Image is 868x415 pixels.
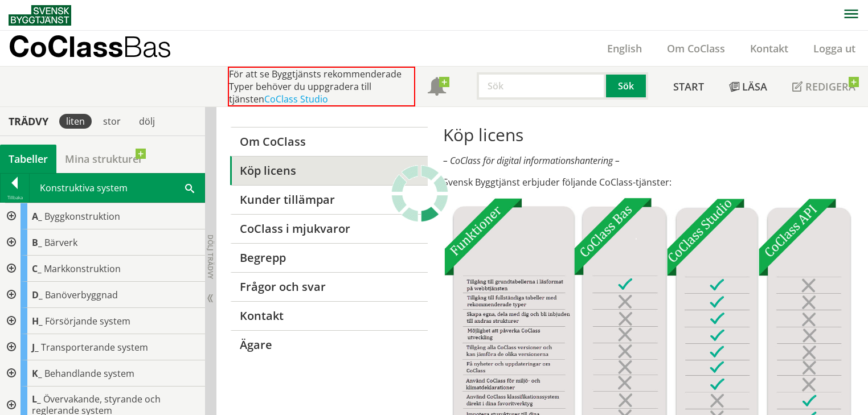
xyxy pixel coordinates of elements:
[230,243,428,272] a: Begrepp
[45,315,130,327] span: Försörjande system
[230,156,428,185] a: Köp licens
[673,80,704,93] span: Start
[801,42,868,55] a: Logga ut
[9,5,71,26] img: Svensk Byggtjänst
[96,114,128,129] div: stor
[41,341,148,354] span: Transporterande system
[230,330,428,359] a: Ägare
[44,236,77,249] span: Bärverk
[32,393,41,405] span: L_
[32,236,42,249] span: B_
[230,185,428,214] a: Kunder tillämpar
[443,176,854,188] p: Svensk Byggtjänst erbjuder följande CoClass-tjänster:
[230,301,428,330] a: Kontakt
[606,72,648,100] button: Sök
[45,289,118,301] span: Banöverbyggnad
[32,315,43,327] span: H_
[228,67,415,106] div: För att se Byggtjänsts rekommenderade Typer behöver du uppgradera till tjänsten
[443,125,854,145] h1: Köp licens
[44,367,134,380] span: Behandlande system
[391,165,448,222] img: Laddar
[742,80,767,93] span: Läsa
[738,42,801,55] a: Kontakt
[132,114,162,129] div: dölj
[2,115,55,128] div: Trädvy
[44,210,120,223] span: Byggkonstruktion
[9,40,171,53] p: CoClass
[32,367,42,380] span: K_
[59,114,92,129] div: liten
[595,42,654,55] a: English
[661,67,716,106] a: Start
[1,193,29,202] div: Tillbaka
[477,72,606,100] input: Sök
[428,79,446,97] span: Notifikationer
[9,31,196,66] a: CoClassBas
[780,67,868,106] a: Redigera
[56,145,152,173] a: Mina strukturer
[230,214,428,243] a: CoClass i mjukvaror
[32,341,39,354] span: J_
[443,154,620,167] em: – CoClass för digital informationshantering –
[32,210,42,223] span: A_
[185,182,194,194] span: Sök i tabellen
[30,174,204,202] div: Konstruktiva system
[716,67,780,106] a: Läsa
[264,93,328,105] a: CoClass Studio
[206,235,215,279] span: Dölj trädvy
[230,272,428,301] a: Frågor och svar
[230,127,428,156] a: Om CoClass
[123,30,171,63] span: Bas
[32,289,43,301] span: D_
[32,262,42,275] span: C_
[805,80,855,93] span: Redigera
[44,262,121,275] span: Markkonstruktion
[654,42,738,55] a: Om CoClass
